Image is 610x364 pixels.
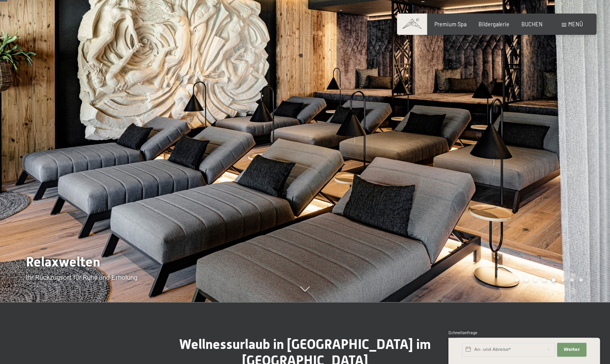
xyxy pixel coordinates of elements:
[524,278,528,282] div: Carousel Page 2
[448,330,477,335] span: Schnellanfrage
[512,278,583,282] div: Carousel Pagination
[521,21,543,27] a: BUCHEN
[478,21,509,27] a: Bildergalerie
[515,278,519,282] div: Carousel Page 1
[564,347,580,353] span: Weiter
[557,343,586,357] button: Weiter
[570,278,574,282] div: Carousel Page 7
[568,21,583,27] span: Menü
[533,278,537,282] div: Carousel Page 3
[561,278,565,282] div: Carousel Page 6
[552,278,555,282] div: Carousel Page 5 (Current Slide)
[542,278,546,282] div: Carousel Page 4
[434,21,466,27] a: Premium Spa
[579,278,583,282] div: Carousel Page 8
